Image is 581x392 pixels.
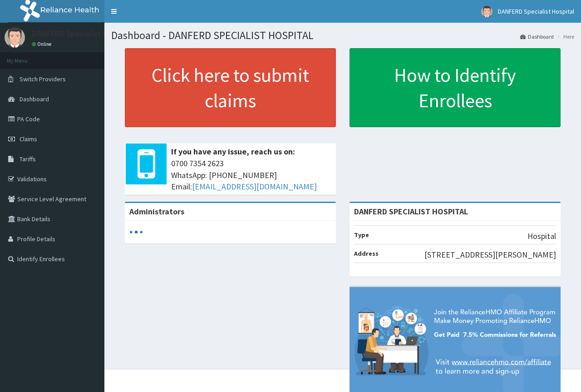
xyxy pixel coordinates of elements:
li: Here [555,33,574,40]
img: User Image [5,27,25,48]
span: Switch Providers [20,75,66,83]
span: DANFERD Specialist Hospital [498,7,574,15]
a: Dashboard [520,33,554,40]
p: [STREET_ADDRESS][PERSON_NAME] [424,249,556,261]
strong: DANFERD SPECIALIST HOSPITAL [354,206,468,217]
span: Claims [20,135,37,143]
p: Hospital [527,230,556,242]
b: Type [354,231,369,239]
h1: Dashboard - DANFERD SPECIALIST HOSPITAL [111,30,574,41]
span: 0700 7354 2623 WhatsApp: [PHONE_NUMBER] Email: [171,158,331,193]
a: [EMAIL_ADDRESS][DOMAIN_NAME] [192,181,317,192]
a: How to Identify Enrollees [350,48,561,127]
b: Address [354,249,379,258]
b: If you have any issue, reach us on: [171,146,295,157]
span: Dashboard [20,95,49,103]
img: User Image [481,6,492,17]
span: Tariffs [20,155,36,163]
a: Click here to submit claims [125,48,336,127]
p: DANFERD Specialist Hospital [32,30,133,38]
svg: audio-loading [129,225,143,239]
b: Administrators [129,206,184,217]
a: Online [32,41,54,47]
